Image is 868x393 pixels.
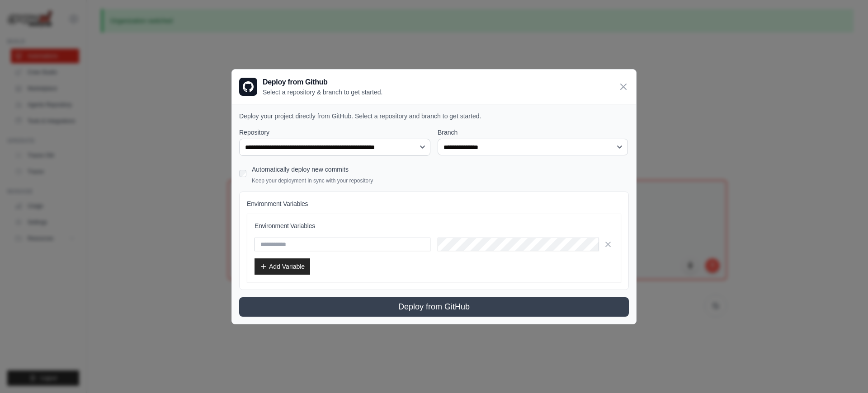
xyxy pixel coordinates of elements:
[263,77,382,88] h3: Deploy from Github
[252,166,349,173] label: Automatically deploy new commits
[255,221,613,230] h3: Environment Variables
[438,128,629,137] label: Branch
[239,128,430,137] label: Repository
[255,258,310,275] button: Add Variable
[239,297,629,317] button: Deploy from GitHub
[823,350,868,393] iframe: Chat Widget
[247,199,621,208] h4: Environment Variables
[263,88,382,97] p: Select a repository & branch to get started.
[239,112,629,121] p: Deploy your project directly from GitHub. Select a repository and branch to get started.
[252,177,373,184] p: Keep your deployment in sync with your repository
